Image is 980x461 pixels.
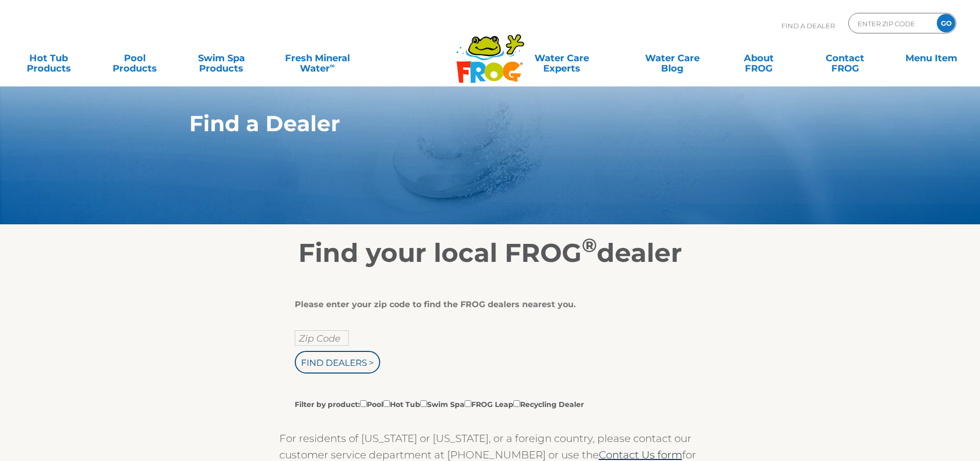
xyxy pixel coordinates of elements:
[451,21,530,83] img: Frog Products Logo
[383,400,390,407] input: Filter by product:PoolHot TubSwim SpaFROG LeapRecycling Dealer
[720,48,797,68] a: AboutFROG
[582,234,597,257] sup: ®
[189,111,743,136] h1: Find a Dealer
[330,61,335,69] sup: ∞
[97,48,173,68] a: PoolProducts
[599,449,682,461] a: Contact Us form
[183,48,260,68] a: Swim SpaProducts
[295,351,380,374] input: Find Dealers >
[857,16,926,31] input: Zip Code Form
[295,299,678,310] div: Please enter your zip code to find the FROG dealers nearest you.
[270,48,366,68] a: Fresh MineralWater∞
[465,400,471,407] input: Filter by product:PoolHot TubSwim SpaFROG LeapRecycling Dealer
[10,48,87,68] a: Hot TubProducts
[781,13,835,39] p: Find A Dealer
[420,400,427,407] input: Filter by product:PoolHot TubSwim SpaFROG LeapRecycling Dealer
[513,400,520,407] input: Filter by product:PoolHot TubSwim SpaFROG LeapRecycling Dealer
[174,238,807,269] h2: Find your local FROG dealer
[937,14,955,32] input: GO
[295,398,584,410] label: Filter by product: Pool Hot Tub Swim Spa FROG Leap Recycling Dealer
[360,400,367,407] input: Filter by product:PoolHot TubSwim SpaFROG LeapRecycling Dealer
[634,48,710,68] a: Water CareBlog
[807,48,883,68] a: ContactFROG
[500,48,624,68] a: Water CareExperts
[893,48,970,68] a: Menu Item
